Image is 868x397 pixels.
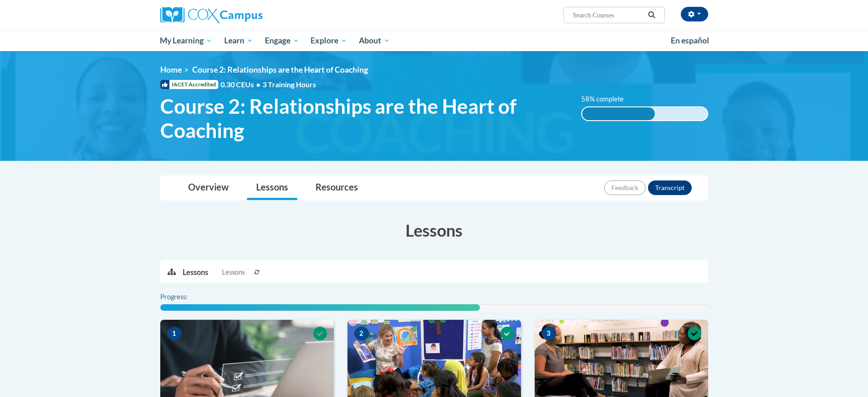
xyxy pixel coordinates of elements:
[681,7,708,21] button: Account Settings
[645,10,658,21] button: Search
[310,35,347,46] span: Explore
[179,176,238,200] a: Overview
[671,36,709,45] span: En español
[581,94,634,104] label: 58% complete
[218,30,259,51] a: Learn
[147,30,722,51] div: Main menu
[192,65,368,74] span: Course 2: Relationships are the Heart of Coaching
[582,107,655,120] div: 58% complete
[665,31,715,50] a: En español
[353,30,396,51] a: About
[160,80,218,89] span: IACET Accredited
[160,65,182,74] a: Home
[359,35,390,46] span: About
[306,176,367,200] a: Resources
[305,30,353,51] a: Explore
[247,176,297,200] a: Lessons
[160,7,263,23] img: Cox Campus
[160,7,334,23] a: Cox Campus
[167,327,182,340] span: 1
[222,267,245,277] span: Lessons
[572,10,645,21] input: Search Courses
[648,180,692,195] button: Transcript
[224,35,253,46] span: Learn
[265,35,299,46] span: Engage
[221,79,263,90] span: 0.30 CEUs
[160,35,212,46] span: My Learning
[542,327,556,340] span: 3
[263,80,316,89] span: 3 Training Hours
[183,267,208,277] p: Lessons
[259,30,305,51] a: Engage
[160,292,213,302] label: Progress:
[354,327,369,340] span: 2
[256,80,260,89] span: •
[154,30,219,51] a: My Learning
[160,219,708,242] h3: Lessons
[160,94,568,143] span: Course 2: Relationships are the Heart of Coaching
[604,180,646,195] button: Feedback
